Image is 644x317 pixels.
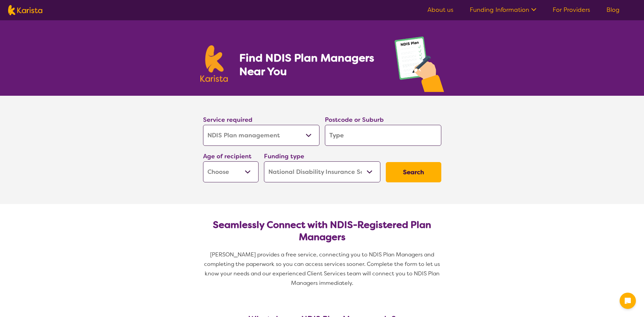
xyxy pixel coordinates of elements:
[386,162,441,182] button: Search
[470,6,536,14] a: Funding Information
[325,125,441,146] input: Type
[239,51,381,78] h1: Find NDIS Plan Managers Near You
[325,116,384,124] label: Postcode or Suburb
[204,251,441,287] span: [PERSON_NAME] provides a free service, connecting you to NDIS Plan Managers and completing the pa...
[553,6,590,14] a: For Providers
[8,5,42,15] img: Karista logo
[200,45,228,82] img: Karista logo
[264,152,304,160] label: Funding type
[395,37,444,96] img: plan-management
[203,116,252,124] label: Service required
[208,219,436,243] h2: Seamlessly Connect with NDIS-Registered Plan Managers
[606,6,620,14] a: Blog
[203,152,251,160] label: Age of recipient
[427,6,453,14] a: About us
